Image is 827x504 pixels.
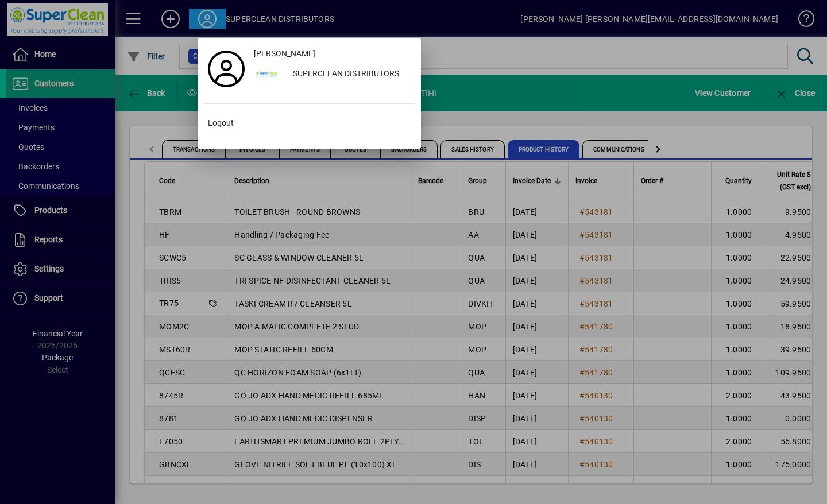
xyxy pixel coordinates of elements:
[203,113,415,134] button: Logout
[249,64,415,85] button: SUPERCLEAN DISTRIBUTORS
[203,59,249,79] a: Profile
[254,48,315,60] span: [PERSON_NAME]
[284,64,415,85] div: SUPERCLEAN DISTRIBUTORS
[208,117,234,129] span: Logout
[249,44,415,64] a: [PERSON_NAME]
